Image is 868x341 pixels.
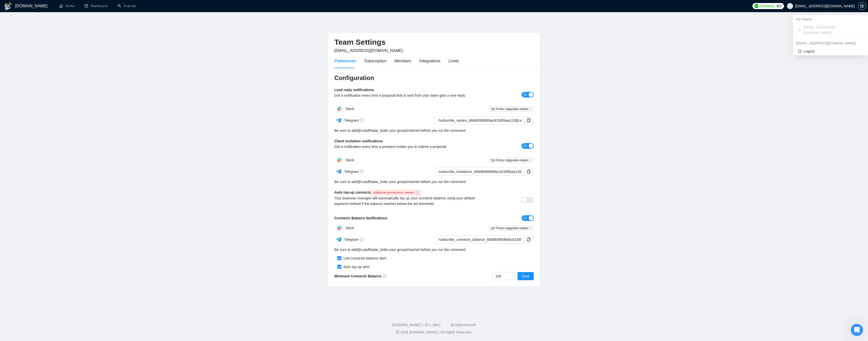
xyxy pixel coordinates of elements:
[59,4,74,8] a: homeHome
[345,158,354,162] span: Slack
[4,151,97,159] textarea: Message…
[528,197,532,203] span: Off
[18,94,97,224] div: ✅ The freelancer is verified in the [GEOGRAPHIC_DATA]/[GEOGRAPHIC_DATA]-- We have a BM added on o...
[529,227,532,229] span: close
[16,161,20,165] button: Emoji picker
[518,272,534,280] button: Save
[334,274,386,278] b: Minimum Connects Balance
[334,58,356,64] div: Preferences
[364,58,386,64] div: Subscription
[22,97,93,196] div: ✅ The freelancer is verified in the [GEOGRAPHIC_DATA]/[GEOGRAPHIC_DATA] -- We have a BM added on ...
[357,247,385,252] a: @LeadRadar_bot
[489,225,534,231] span: QA Fiction #gigradar-replies
[334,223,344,233] img: hpQkSZIkSZIkSZIkSZIkSZIkSZIkSZIkSZIkSZIkSZIkSZIkSZIkSZIkSZIkSZIkSZIkSZIkSZIkSZIkSZIkSZIkSZIkSZIkS...
[416,191,419,194] span: info-circle
[118,4,136,8] a: searchScanner
[394,58,411,64] div: Members
[345,226,354,230] span: Slack
[85,4,107,8] a: dashboardDashboard
[334,37,534,47] h2: Team Settings
[334,190,423,194] b: Auto top-up connects
[8,28,79,47] div: ✅ The agency's primary office location is verified in the [GEOGRAPHIC_DATA]/[GEOGRAPHIC_DATA]
[8,47,79,87] div: ✅ The agency owner is verified in the [GEOGRAPHIC_DATA]/[GEOGRAPHIC_DATA] Could you please confir...
[334,179,534,185] div: Be sure to add to your group/channel before you run the command
[525,235,533,244] button: copy
[523,215,527,221] span: On
[360,238,363,241] span: info-circle
[760,3,775,9] span: Connects:
[24,161,28,165] button: Gif picker
[334,195,484,206] div: Your business manager will automatically top up your connects balance using your default payment ...
[345,107,354,111] span: Slack
[357,128,385,133] a: @LeadRadar_bot
[450,323,476,327] a: @vadymhimself
[344,170,364,174] span: Telegram
[334,216,387,220] b: Connects Balance Notifications
[803,24,863,36] span: [EMAIL_ADDRESS][DOMAIN_NAME]
[79,2,89,12] button: Home
[14,3,22,11] img: Profile image for Nazar
[798,48,863,54] span: Logout
[858,4,866,8] a: setting
[529,108,532,110] span: close
[32,161,36,165] button: Start recording
[858,2,866,10] button: setting
[4,330,864,335] div: 2025 [DOMAIN_NAME] | All Rights Reserved.
[87,159,95,167] button: Send a message…
[851,324,863,336] iframe: Intercom live chat
[449,58,459,64] div: Limits
[341,255,386,261] div: Low connects balance alert
[334,128,534,133] div: Be sure to add to your group/channel before you run the command
[336,236,342,243] img: ww3wtPAAAAAElFTkSuQmCC
[357,179,385,185] a: @LeadRadar_bot
[489,158,534,163] span: QA Fiction #gigradar-replies
[334,93,484,98] div: Get a notification every time a proposal that is sent from your team gets a new reply.
[8,161,12,165] button: Upload attachment
[334,247,534,252] div: Be sure to add to your group/channel before you run the command
[523,92,527,97] span: On
[336,168,342,175] img: ww3wtPAAAAAElFTkSuQmCC
[525,168,533,176] button: copy
[525,238,532,242] span: copy
[798,49,802,53] span: logout
[24,6,50,11] p: Active 30m ago
[336,117,342,123] img: ww3wtPAAAAAElFTkSuQmCC
[788,4,792,8] span: user
[419,58,441,64] div: Integrations
[344,238,364,242] span: Telegram
[7,17,95,28] a: Request related to a Business Manager
[341,264,370,270] div: Auto top-up alert
[525,118,532,122] span: copy
[334,88,374,92] b: Lead reply notifications
[334,74,534,82] h3: Configuration
[334,48,403,53] span: [EMAIL_ADDRESS][DOMAIN_NAME]
[525,116,533,124] button: copy
[360,118,363,122] span: info-circle
[392,323,441,327] a: [DOMAIN_NAME] 1.26.1 (dev)
[396,330,399,334] span: copyright
[334,104,344,114] img: hpQkSZIkSZIkSZIkSZIkSZIkSZIkSZIkSZIkSZIkSZIkSZIkSZIkSZIkSZIkSZIkSZIkSZIkSZIkSZIkSZIkSZIkSZIkSZIkS...
[383,274,386,278] span: info-circle
[24,3,36,6] h1: Nazar
[525,170,532,174] span: copy
[754,4,758,8] img: upwork-logo.png
[3,2,13,12] button: go back
[344,118,364,122] span: Telegram
[334,139,383,143] b: Client invitation notifications
[4,2,12,10] img: logo
[334,155,344,165] img: hpQkSZIkSZIkSZIkSZIkSZIkSZIkSZIkSZIkSZIkSZIkSZIkSZIkSZIkSZIkSZIkSZIkSZIkSZIkSZIkSZIkSZIkSZIkSZIkS...
[529,159,532,162] span: close
[371,190,421,195] span: Additional permissions needed.
[522,273,530,279] span: Save
[4,94,97,228] div: vashishthashwetank@gmail.com says…
[793,15,868,23] div: My Teams
[89,2,98,11] div: Close
[776,3,782,9] span: 307
[523,143,527,149] span: On
[798,29,801,32] span: team
[360,170,363,173] span: info-circle
[17,20,90,24] span: Request related to a Business Manager
[334,144,484,149] div: Get a notification every time a prospect invites you to submit a proposal.
[793,39,868,47] div: vashishthashwetank@gmail.com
